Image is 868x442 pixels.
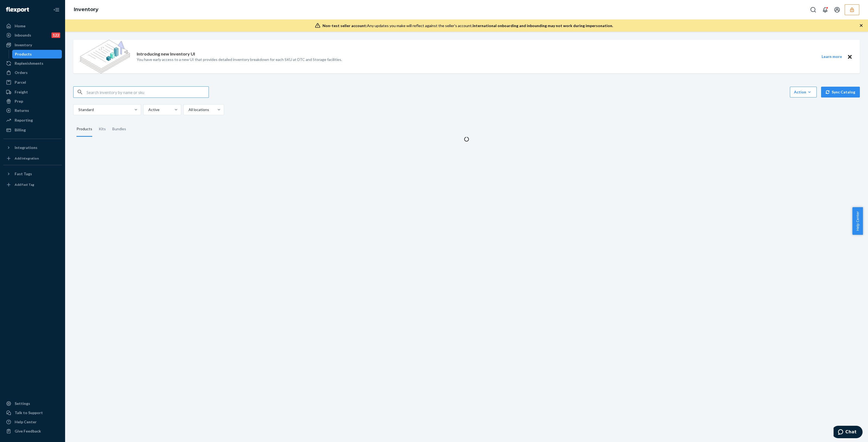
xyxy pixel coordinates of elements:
[15,171,32,177] div: Fast Tags
[15,42,32,48] div: Inventory
[15,23,25,29] div: Home
[473,23,613,28] span: International onboarding and inbounding may not work during impersonation.
[818,53,845,60] button: Learn more
[323,23,613,28] div: Any updates you make will reflect against the seller's account.
[3,126,62,134] a: Billing
[15,61,43,66] div: Replenishments
[3,427,62,435] button: Give Feedback
[3,59,62,68] a: Replenishments
[820,4,831,15] button: Open notifications
[12,50,62,58] a: Products
[87,87,209,97] input: Search inventory by name or sku
[852,207,863,235] button: Help Center
[15,108,29,113] div: Returns
[15,80,26,85] div: Parcel
[15,70,28,75] div: Orders
[3,22,62,30] a: Home
[3,180,62,189] a: Add Fast Tag
[137,57,342,62] p: You have early access to a new UI that provides detailed inventory breakdown for each SKU at DTC ...
[3,418,62,426] a: Help Center
[148,107,148,112] input: Active
[15,32,31,38] div: Inbounds
[99,122,106,137] div: Kits
[15,89,28,95] div: Freight
[15,419,37,425] div: Help Center
[15,145,37,150] div: Integrations
[112,122,126,137] div: Bundles
[80,40,130,73] img: new-reports-banner-icon.82668bd98b6a51aee86340f2a7b77ae3.png
[3,31,62,40] a: Inbounds122
[3,399,62,408] a: Settings
[3,106,62,115] a: Returns
[3,143,62,152] button: Integrations
[15,51,32,57] div: Products
[15,428,41,434] div: Give Feedback
[51,4,62,15] button: Close Navigation
[188,107,189,112] input: All locations
[69,2,103,18] ol: breadcrumbs
[834,426,863,439] iframe: Opens a widget where you can chat to one of our agents
[794,89,813,95] div: Action
[74,6,98,12] a: Inventory
[832,4,843,15] button: Open account menu
[15,410,43,415] div: Talk to Support
[52,32,60,38] div: 122
[790,87,817,97] button: Action
[821,87,860,97] button: Sync Catalog
[15,156,39,161] div: Add Integration
[3,68,62,77] a: Orders
[6,7,29,12] img: Flexport logo
[3,97,62,106] a: Prep
[3,41,62,49] a: Inventory
[3,116,62,125] a: Reporting
[323,23,367,28] span: Non-test seller account:
[15,182,34,187] div: Add Fast Tag
[3,78,62,87] a: Parcel
[3,154,62,163] a: Add Integration
[15,118,33,123] div: Reporting
[76,122,92,137] div: Products
[15,401,30,406] div: Settings
[15,127,26,133] div: Billing
[808,4,819,15] button: Open Search Box
[137,51,195,57] p: Introducing new Inventory UI
[15,99,23,104] div: Prep
[846,53,853,60] button: Close
[3,408,62,417] button: Talk to Support
[3,88,62,96] a: Freight
[3,170,62,178] button: Fast Tags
